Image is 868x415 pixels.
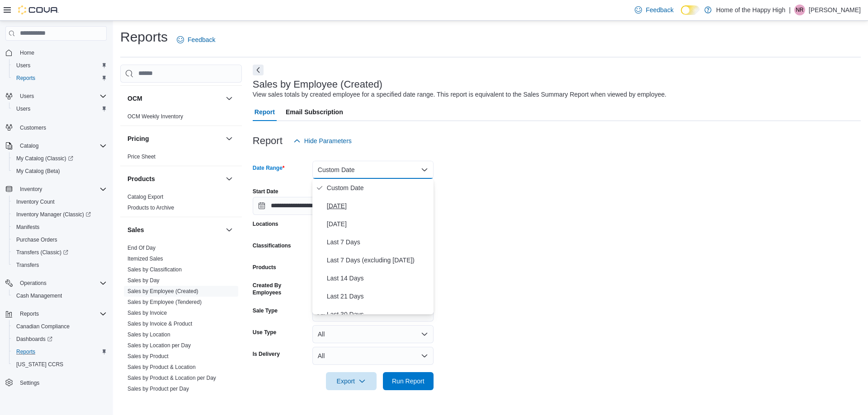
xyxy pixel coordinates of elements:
[327,309,430,320] span: Last 30 Days
[127,245,156,251] a: End Of Day
[13,359,107,370] span: Washington CCRS
[2,140,110,152] button: Catalog
[13,209,107,220] span: Inventory Manager (Classic)
[127,94,142,103] h3: OCM
[173,31,219,49] a: Feedback
[127,375,216,381] a: Sales by Product & Location per Day
[13,196,107,207] span: Inventory Count
[13,260,107,270] span: Transfers
[127,194,163,200] a: Catalog Export
[16,261,39,269] span: Transfers
[16,47,38,58] a: Home
[716,5,785,15] p: Home of the Happy High
[16,224,39,231] span: Manifests
[312,179,434,314] div: Select listbox
[127,353,169,359] a: Sales by Product
[253,329,276,336] label: Use Type
[127,288,198,295] span: Sales by Employee (Created)
[127,353,169,360] span: Sales by Product
[20,93,34,100] span: Users
[13,290,107,301] span: Cash Management
[331,372,371,390] span: Export
[16,105,30,112] span: Users
[286,103,343,121] span: Email Subscription
[127,374,216,382] span: Sales by Product & Location per Day
[20,142,38,149] span: Catalog
[253,164,285,172] label: Date Range
[16,91,107,102] span: Users
[127,205,174,211] a: Products to Archive
[392,377,425,386] span: Run Report
[13,166,107,177] span: My Catalog (Beta)
[253,135,283,146] h3: Report
[16,292,62,299] span: Cash Management
[9,333,110,345] a: Dashboards
[13,234,61,245] a: Purchase Orders
[327,273,430,284] span: Last 14 Days
[120,242,242,398] div: Sales
[16,323,70,330] span: Canadian Compliance
[127,298,202,306] span: Sales by Employee (Tendered)
[13,334,107,345] span: Dashboards
[16,75,35,82] span: Reports
[127,134,149,143] h3: Pricing
[16,378,43,388] a: Settings
[796,5,803,15] span: NR
[16,361,63,368] span: [US_STATE] CCRS
[127,385,189,392] span: Sales by Product per Day
[16,348,35,355] span: Reports
[120,191,242,217] div: Products
[127,225,222,234] button: Sales
[127,113,183,120] a: OCM Weekly Inventory
[253,264,276,271] label: Products
[13,321,73,332] a: Canadian Compliance
[127,331,170,338] a: Sales by Location
[9,72,110,84] button: Reports
[13,346,107,357] span: Reports
[16,336,52,343] span: Dashboards
[2,90,110,103] button: Users
[312,347,434,365] button: All
[2,277,110,289] button: Operations
[127,320,192,327] span: Sales by Invoice & Product
[13,260,42,270] a: Transfers
[9,358,110,371] button: [US_STATE] CCRS
[290,132,355,150] button: Hide Parameters
[13,166,64,177] a: My Catalog (Beta)
[9,289,110,302] button: Cash Management
[2,46,110,59] button: Home
[120,151,242,166] div: Pricing
[127,342,191,349] span: Sales by Location per Day
[255,103,275,121] span: Report
[127,154,156,160] a: Price Sheet
[9,103,110,115] button: Users
[127,174,222,183] button: Products
[127,256,163,262] a: Itemized Sales
[127,277,160,284] span: Sales by Day
[127,309,167,317] span: Sales by Invoice
[794,5,805,15] div: Nathaniel Reid
[127,113,183,120] span: OCM Weekly Inventory
[9,221,110,233] button: Manifests
[16,377,107,388] span: Settings
[16,184,107,195] span: Inventory
[253,350,280,358] label: Is Delivery
[13,234,107,245] span: Purchase Orders
[127,244,156,252] span: End Of Day
[13,103,34,114] a: Users
[13,73,39,84] a: Reports
[16,121,107,133] span: Customers
[224,224,235,235] button: Sales
[253,307,278,314] label: Sale Type
[127,277,160,284] a: Sales by Day
[127,299,202,305] a: Sales by Employee (Tendered)
[304,136,352,145] span: Hide Parameters
[13,247,72,258] a: Transfers (Classic)
[13,209,94,220] a: Inventory Manager (Classic)
[253,242,291,249] label: Classifications
[20,124,46,131] span: Customers
[2,183,110,196] button: Inventory
[120,28,168,46] h1: Reports
[16,278,107,289] span: Operations
[16,198,55,205] span: Inventory Count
